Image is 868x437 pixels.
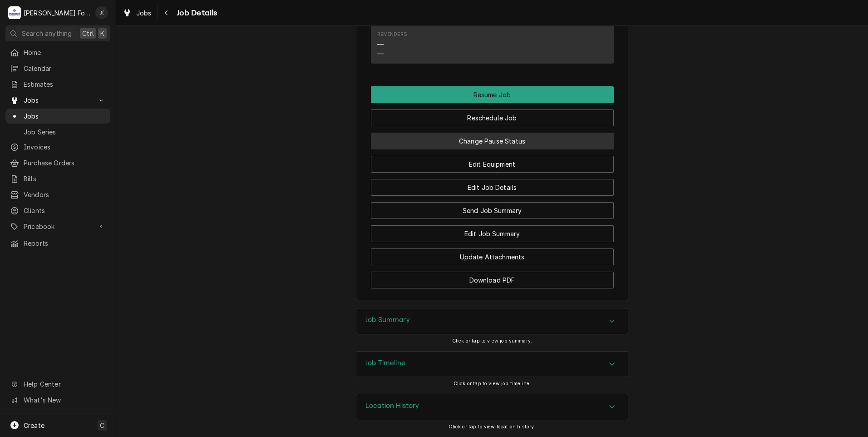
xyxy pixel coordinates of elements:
button: Reschedule Job [371,109,614,126]
div: Button Group Row [371,103,614,126]
div: Button Group Row [371,149,614,173]
span: Bills [24,174,106,184]
button: Accordion Details Expand Trigger [356,352,628,377]
div: M [8,6,21,19]
a: Job Series [5,124,110,139]
button: Search anythingCtrlK [5,25,110,41]
div: Job Timeline [356,351,628,377]
div: Accordion Header [356,308,628,334]
span: Jobs [136,8,152,18]
div: Jeff Debigare (109)'s Avatar [95,6,108,19]
div: Button Group [371,86,614,288]
span: Invoices [24,142,106,152]
a: Invoices [5,139,110,154]
div: Button Group Row [371,242,614,265]
span: Pricebook [24,222,92,231]
div: — [377,40,384,49]
a: Bills [5,171,110,186]
span: Create [24,422,44,429]
span: Clients [24,206,106,215]
span: Job Details [174,7,217,19]
button: Accordion Details Expand Trigger [356,308,628,334]
span: Jobs [24,95,92,105]
button: Update Attachments [371,248,614,265]
span: Help Center [24,379,105,389]
span: Purchase Orders [24,158,106,168]
button: Navigate back [159,5,174,20]
span: Click or tap to view job summary. [452,338,532,344]
span: Search anything [22,29,72,38]
span: Estimates [24,79,106,89]
span: C [100,421,104,430]
button: Edit Job Summary [371,225,614,242]
a: Go to Jobs [5,93,110,108]
a: Purchase Orders [5,155,110,170]
span: What's New [24,395,105,405]
span: Click or tap to view job timeline. [454,381,531,387]
div: Button Group Row [371,196,614,219]
button: Change Pause Status [371,133,614,149]
div: J( [95,6,108,19]
div: Reminders [377,31,407,59]
span: Jobs [24,111,106,121]
div: Contact [371,1,614,64]
a: Go to Help Center [5,377,110,392]
span: Reports [24,238,106,248]
button: Edit Equipment [371,156,614,173]
button: Edit Job Details [371,179,614,196]
a: Go to Pricebook [5,219,110,234]
div: [PERSON_NAME] Food Equipment Service [24,8,90,18]
h3: Job Summary [365,316,410,324]
div: Button Group Row [371,173,614,196]
div: Button Group Row [371,86,614,103]
div: Button Group Row [371,265,614,288]
a: Jobs [5,109,110,124]
a: Clients [5,203,110,218]
h3: Job Timeline [365,359,405,367]
a: Calendar [5,61,110,76]
div: Client Contact List [371,1,614,68]
span: Calendar [24,64,106,73]
a: Vendors [5,187,110,202]
div: Job Summary [356,308,628,334]
span: Vendors [24,190,106,199]
h3: Location History [365,402,419,410]
a: Home [5,45,110,60]
div: Reminders [377,31,407,38]
span: Ctrl [82,29,94,38]
div: Marshall Food Equipment Service's Avatar [8,6,21,19]
a: Jobs [119,5,155,20]
div: Accordion Header [356,352,628,377]
a: Go to What's New [5,392,110,407]
button: Resume Job [371,86,614,103]
button: Download PDF [371,272,614,288]
span: Job Series [24,127,106,137]
span: Home [24,48,106,57]
div: Button Group Row [371,219,614,242]
div: Accordion Header [356,394,628,420]
button: Send Job Summary [371,202,614,219]
a: Reports [5,236,110,251]
div: Button Group Row [371,126,614,149]
div: Location History [356,394,628,420]
span: Click or tap to view location history. [449,424,535,430]
a: Estimates [5,77,110,92]
span: K [100,29,104,38]
div: — [377,49,384,59]
button: Accordion Details Expand Trigger [356,394,628,420]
